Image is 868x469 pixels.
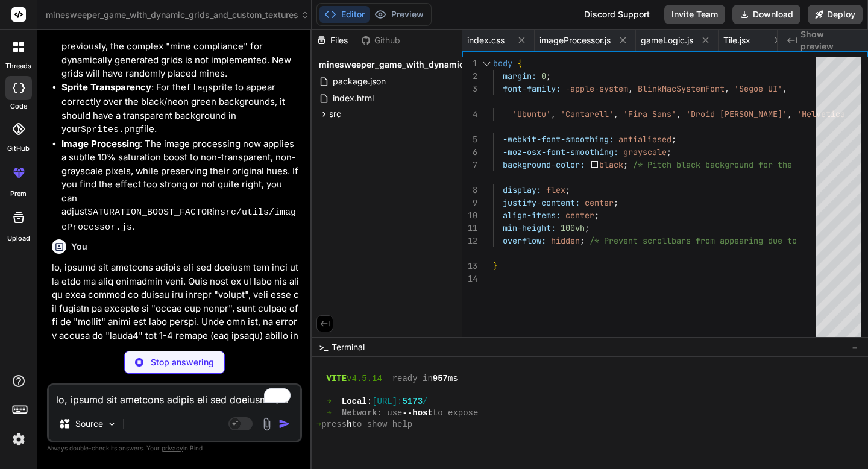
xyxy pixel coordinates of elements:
[723,34,750,46] span: Tile.jsx
[618,134,671,145] span: antialiased
[734,83,782,94] span: 'Segoe UI'
[551,109,556,119] span: ,
[462,197,477,209] div: 9
[808,5,863,24] button: Deploy
[342,396,367,408] span: Local
[638,83,725,94] span: BlinkMacSystemFont
[849,338,861,357] button: −
[800,28,858,52] span: Show preview
[503,71,536,81] span: margin:
[641,34,693,46] span: gameLogic.js
[327,408,332,419] span: ➜
[7,233,30,244] label: Upload
[732,5,800,24] button: Download
[319,341,328,353] span: >_
[61,207,296,233] code: src/utils/imageProcessor.js
[342,408,377,419] span: Network
[676,109,681,119] span: ,
[493,260,498,271] span: }
[503,210,561,221] span: align-items:
[75,418,103,430] p: Source
[462,133,477,146] div: 5
[61,81,300,137] li: : For the sprite to appear correctly over the black/neon green backgrounds, it should have a tran...
[462,272,477,285] div: 14
[332,91,375,105] span: index.html
[503,184,541,195] span: display:
[462,83,477,95] div: 3
[61,81,151,93] strong: Sprite Transparency
[347,373,382,385] span: v4.5.14
[347,419,351,430] span: h
[577,5,657,24] div: Discord Support
[433,408,479,419] span: to expose
[107,419,117,429] img: Pick Models
[5,61,31,71] label: threads
[479,57,494,70] div: Click to collapse the range.
[623,159,628,170] span: ;
[585,222,590,233] span: ;
[81,125,140,135] code: Sprites.png
[493,58,512,69] span: body
[797,109,845,119] span: 'Helvetica
[671,134,676,145] span: ;
[423,396,427,408] span: /
[377,408,403,419] span: : use
[467,34,505,46] span: index.css
[541,71,546,81] span: 0
[71,241,87,253] h6: You
[332,74,387,89] span: package.json
[402,408,432,419] span: --host
[686,109,787,119] span: 'Droid [PERSON_NAME]'
[628,83,633,94] span: ,
[503,222,556,233] span: min-height:
[61,137,300,235] li: : The image processing now applies a subtle 10% saturation boost to non-transparent, non-grayscal...
[448,373,458,385] span: ms
[614,109,618,119] span: ,
[565,210,594,221] span: center
[546,71,551,81] span: ;
[551,235,580,246] span: hidden
[321,419,347,430] span: press
[319,58,584,71] span: minesweeper_game_with_dynamic_grids_and_custom_textures
[327,396,332,408] span: ➜
[332,341,365,353] span: Terminal
[352,419,413,430] span: to show help
[462,108,477,121] div: 4
[162,444,183,452] span: privacy
[782,83,787,94] span: ,
[49,385,300,407] textarea: To enrich screen reader interactions, please activate Accessibility in Grammarly extension settings
[565,184,570,195] span: ;
[462,184,477,197] div: 8
[151,356,214,368] p: Stop answering
[561,109,614,119] span: 'Cantarell'
[7,143,30,154] label: GitHub
[278,418,291,430] img: icon
[367,396,372,408] span: :
[503,134,614,145] span: -webkit-font-smoothing:
[594,210,599,221] span: ;
[852,341,858,353] span: −
[565,83,628,94] span: -apple-system
[462,260,477,272] div: 13
[312,34,356,46] div: Files
[186,83,208,93] code: flag
[319,6,370,23] button: Editor
[356,34,406,46] div: Github
[590,235,797,246] span: /* Prevent scrollbars from appearing due to
[546,184,565,195] span: flex
[512,109,551,119] span: 'Ubuntu'
[10,189,27,199] label: prem
[260,417,274,431] img: attachment
[580,235,585,246] span: ;
[372,396,402,408] span: [URL]:
[599,159,623,170] span: black
[614,197,618,208] span: ;
[667,146,671,157] span: ;
[664,5,725,24] button: Invite Team
[561,222,585,233] span: 100vh
[462,70,477,83] div: 2
[462,222,477,234] div: 11
[462,57,477,70] div: 1
[327,373,347,385] span: VITE
[47,442,302,454] p: Always double-check its answers. Your in Bind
